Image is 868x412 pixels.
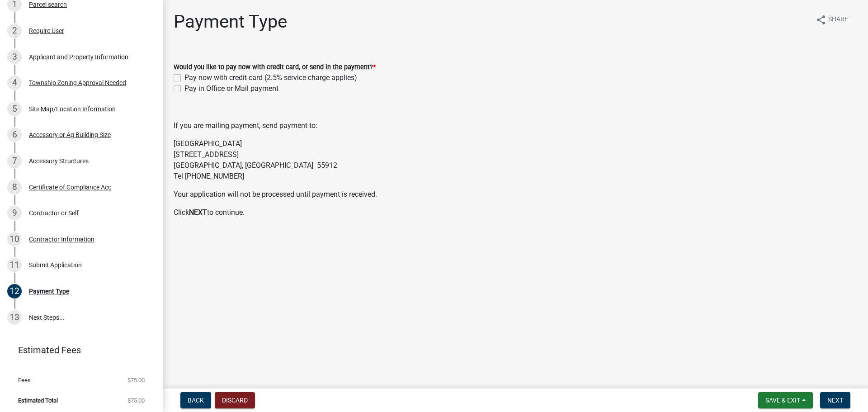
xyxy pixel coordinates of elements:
[174,120,857,131] p: If you are mailing payment, send payment to:
[816,14,826,25] i: share
[7,102,22,116] div: 5
[29,184,111,190] div: Certificate of Compliance Acc
[29,54,128,60] div: Applicant and Property Information
[29,158,89,164] div: Accessory Structures
[7,24,22,38] div: 2
[127,398,145,403] span: $75.00
[765,397,800,404] span: Save & Exit
[7,76,22,90] div: 4
[7,180,22,194] div: 8
[174,11,287,33] h1: Payment Type
[7,154,22,168] div: 7
[29,106,116,112] div: Site Map/Location Information
[188,397,204,404] span: Back
[29,1,67,8] div: Parcel search
[29,28,64,34] div: Require User
[7,258,22,272] div: 11
[189,208,207,217] strong: NEXT
[174,207,857,218] p: Click to continue.
[174,138,857,182] p: [GEOGRAPHIC_DATA] [STREET_ADDRESS] [GEOGRAPHIC_DATA], [GEOGRAPHIC_DATA] 55912 Tel [PHONE_NUMBER]
[18,398,58,403] span: Estimated Total
[820,392,850,408] button: Next
[29,236,94,242] div: Contractor Information
[29,210,79,216] div: Contractor or Self
[29,262,82,268] div: Submit Application
[7,50,22,64] div: 3
[828,14,848,25] span: Share
[180,392,211,408] button: Back
[7,232,22,246] div: 10
[215,392,255,408] button: Discard
[7,284,22,298] div: 12
[827,397,843,404] span: Next
[7,206,22,220] div: 9
[127,377,145,383] span: $75.00
[18,377,31,383] span: Fees
[7,341,148,359] a: Estimated Fees
[29,288,69,294] div: Payment Type
[7,128,22,142] div: 6
[174,64,376,71] label: Would you like to pay now with credit card, or send in the payment?
[29,80,126,86] div: Township Zoning Approval Needed
[808,11,855,28] button: shareShare
[7,310,22,325] div: 13
[184,72,357,83] label: Pay now with credit card (2.5% service charge applies)
[184,83,278,94] label: Pay in Office or Mail payment
[29,132,111,138] div: Accessory or Ag Building Size
[758,392,813,408] button: Save & Exit
[174,189,857,200] p: Your application will not be processed until payment is received.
